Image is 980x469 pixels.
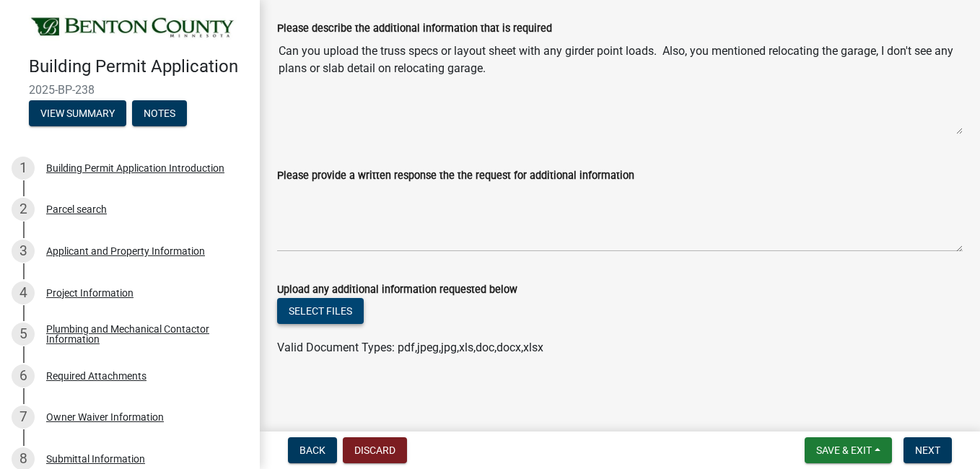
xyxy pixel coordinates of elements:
div: 5 [12,323,35,346]
label: Please provide a written response the the request for additional information [277,171,634,181]
label: Please describe the additional information that is required [277,24,552,34]
span: Save & Exit [816,444,872,456]
span: Valid Document Types: pdf,jpeg,jpg,xls,doc,docx,xlsx [277,341,543,354]
button: Discard [343,437,407,463]
div: Project Information [46,288,134,298]
div: Parcel search [46,204,107,214]
button: Notes [132,100,187,126]
div: Applicant and Property Information [46,246,205,256]
div: 7 [12,406,35,429]
wm-modal-confirm: Summary [29,108,126,120]
button: Back [288,437,337,463]
div: 3 [12,240,35,263]
img: Benton County, Minnesota [29,15,237,41]
button: View Summary [29,100,126,126]
div: Required Attachments [46,371,146,381]
div: 4 [12,281,35,304]
span: Back [299,444,325,456]
textarea: Can you upload the truss specs or layout sheet with any girder point loads. Also, you mentioned r... [277,37,963,135]
div: Submittal Information [46,454,145,464]
label: Upload any additional information requested below [277,285,517,295]
div: Owner Waiver Information [46,412,164,422]
div: Plumbing and Mechanical Contactor Information [46,324,237,344]
span: 2025-BP-238 [29,83,231,97]
button: Next [904,437,952,463]
div: 6 [12,364,35,387]
div: Building Permit Application Introduction [46,163,224,173]
button: Save & Exit [805,437,892,463]
span: Next [915,444,940,456]
div: 1 [12,157,35,180]
div: 2 [12,198,35,221]
wm-modal-confirm: Notes [132,108,187,120]
h4: Building Permit Application [29,56,248,77]
button: Select files [277,298,364,324]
